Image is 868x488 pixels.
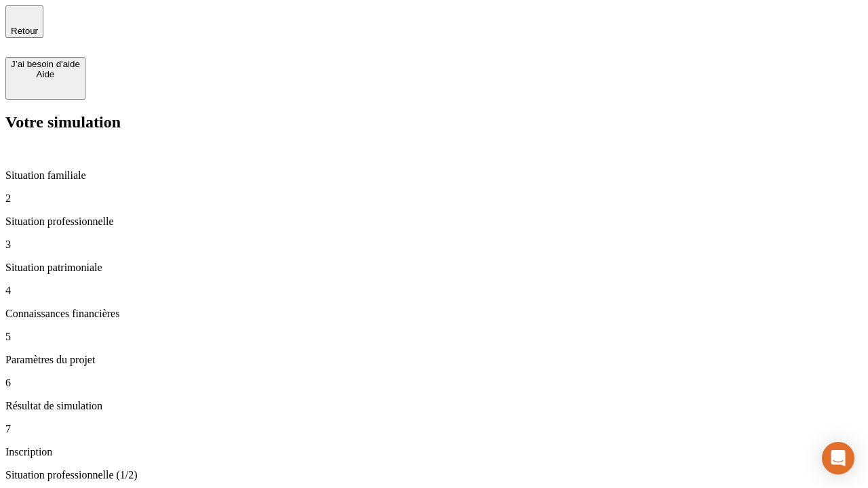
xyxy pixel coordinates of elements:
p: 4 [5,285,863,297]
p: Paramètres du projet [5,354,863,366]
p: Résultat de simulation [5,400,863,412]
div: J’ai besoin d'aide [11,59,80,69]
p: 6 [5,377,863,389]
span: Retour [11,26,38,36]
p: Situation patrimoniale [5,262,863,274]
p: Situation professionnelle (1/2) [5,469,863,481]
p: 3 [5,239,863,251]
h2: Votre simulation [5,113,863,131]
button: Retour [5,5,43,38]
p: 2 [5,192,863,205]
p: Inscription [5,446,863,458]
p: Situation professionnelle [5,216,863,228]
button: J’ai besoin d'aideAide [5,57,85,100]
p: 5 [5,331,863,343]
div: Aide [11,69,80,79]
p: 7 [5,423,863,435]
p: Situation familiale [5,169,863,182]
div: Open Intercom Messenger [822,442,854,474]
p: Connaissances financières [5,308,863,320]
